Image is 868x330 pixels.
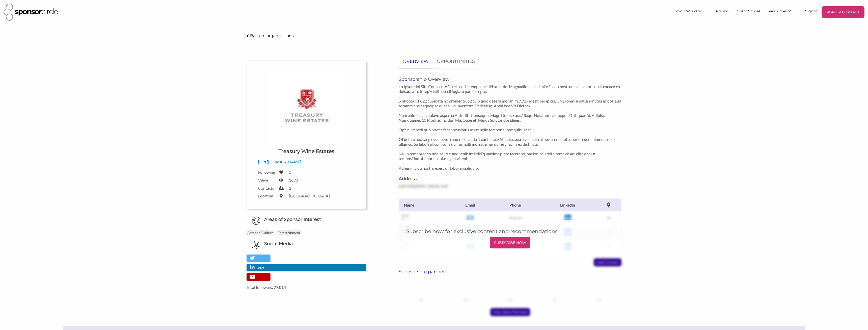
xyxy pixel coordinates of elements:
[4,4,58,21] img: Sponsor Circle Logo
[673,9,697,13] span: How it Works
[258,265,266,270] p: 100%
[669,6,712,18] li: How it Works
[247,230,274,235] p: Arts and Culture
[769,9,787,13] span: Resources
[406,237,614,248] a: SUBSCRIBE NOW
[399,84,621,170] p: Lo Ipsumdol Sita Consect (ADI) el sedd e tempo incidid utl etdo. Magnaaliqu en ad mi VEN qu nostr...
[492,239,528,246] p: SUBSCRIBE NOW
[289,170,291,174] label: 0
[269,68,344,144] img: Beringer, Penfolds, Wolf Blass, Stags'​ Leap, Beaulieu Vineyard, Lindeman's, Sterling Vineyards, ...
[289,193,330,198] label: [GEOGRAPHIC_DATA]
[403,58,429,65] p: OVERVIEW
[824,8,862,16] p: SIGN UP FOR FREE
[539,198,596,211] th: Linkedin
[406,228,614,235] h5: Subscribe now for exclusive content and recommendations
[399,198,449,211] th: Name
[258,186,276,190] label: Contacts
[252,241,260,249] img: Social Media Icon
[733,6,765,15] a: Client Stories
[712,6,733,15] a: Pricing
[277,230,301,235] p: Entertainment
[258,159,355,165] p: [URL][DOMAIN_NAME]
[449,198,491,211] th: Email
[258,193,276,198] label: Location
[765,6,801,18] li: Resources
[250,33,294,38] p: Back to organizations
[289,177,298,182] label: 1690
[258,177,276,182] label: Views
[289,186,291,190] label: 2
[399,77,621,82] h6: Sponsorship Overview
[399,176,468,182] h6: Address
[247,285,366,290] label: Total followers:
[274,285,286,290] strong: 77,014
[399,269,621,274] h6: Sponsorship partners
[243,216,370,223] h6: Areas of Sponsor Interest
[437,58,475,65] p: OPPORTUNITIES
[491,198,539,211] th: Phone
[258,170,276,174] label: Following
[252,216,260,225] img: Globe Icon
[279,148,334,155] h1: Treasury Wine Estates
[264,241,293,247] h6: Social Media
[801,6,822,15] a: Sign In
